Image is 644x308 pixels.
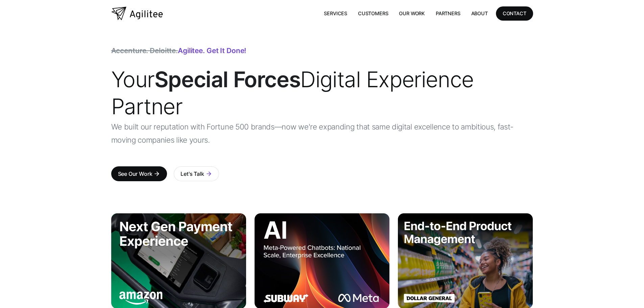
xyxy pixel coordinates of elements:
[181,169,204,179] div: Let's Talk
[206,170,212,177] div: arrow_forward
[111,166,167,181] a: See Our Workarrow_forward
[393,6,430,20] a: Our Work
[111,7,163,20] a: home
[154,66,300,92] strong: Special Forces
[118,169,152,179] div: See Our Work
[111,66,474,119] span: Your Digital Experience Partner
[318,6,353,20] a: Services
[111,46,178,55] span: Accenture. Deloitte.
[430,6,466,20] a: Partners
[353,6,393,20] a: Customers
[503,9,526,18] div: CONTACT
[111,47,246,54] div: Agilitee. Get it done!
[174,166,219,181] a: Let's Talkarrow_forward
[111,120,533,146] p: We built our reputation with Fortune 500 brands—now we're expanding that same digital excellence ...
[153,170,160,177] div: arrow_forward
[466,6,493,20] a: About
[496,6,533,20] a: CONTACT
